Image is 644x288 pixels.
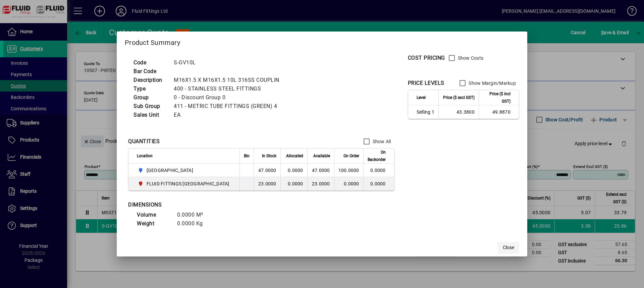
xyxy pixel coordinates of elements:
[408,79,444,87] div: PRICE LEVELS
[503,244,514,251] span: Close
[262,152,276,160] span: In Stock
[133,219,174,228] td: Weight
[307,177,334,190] td: 23.0000
[170,76,287,84] td: M16X1.5 X M16X1.5 10L 316SS COUPLIN
[128,137,160,146] div: QUANTITIES
[137,166,232,174] span: AUCKLAND
[280,164,307,177] td: 0.0000
[343,152,359,160] span: On Order
[467,80,516,87] label: Show Margin/Markup
[479,105,519,119] td: 49.8870
[438,105,479,119] td: 43.3800
[344,181,359,186] span: 0.0000
[130,58,170,67] td: Code
[174,211,214,219] td: 0.0000 M³
[363,177,394,190] td: 0.0000
[170,58,287,67] td: S-GV10L
[170,93,287,102] td: 0 - Discount Group 0
[457,55,484,61] label: Show Costs
[130,111,170,119] td: Sales Unit
[147,180,229,187] span: FLUID FITTINGS [GEOGRAPHIC_DATA]
[483,90,511,105] span: Price ($ incl GST)
[417,94,426,101] span: Level
[130,76,170,84] td: Description
[254,164,280,177] td: 47.0000
[133,211,174,219] td: Volume
[137,180,232,188] span: FLUID FITTINGS CHRISTCHURCH
[313,152,330,160] span: Available
[498,242,519,254] button: Close
[174,219,214,228] td: 0.0000 Kg
[170,84,287,93] td: 400 - STAINLESS STEEL FITTINGS
[417,109,434,115] span: Selling 1
[170,102,287,111] td: 411 - METRIC TUBE FITTINGS (GREEN) 4
[130,102,170,111] td: Sub Group
[244,152,250,160] span: Bin
[254,177,280,190] td: 23.0000
[117,32,527,51] h2: Product Summary
[128,201,296,209] div: DIMENSIONS
[368,149,386,163] span: On Backorder
[371,138,391,145] label: Show All
[147,167,193,174] span: [GEOGRAPHIC_DATA]
[280,177,307,190] td: 0.0000
[130,67,170,76] td: Bar Code
[443,94,475,101] span: Price ($ excl GST)
[307,164,334,177] td: 47.0000
[408,54,445,62] div: COST PRICING
[130,84,170,93] td: Type
[363,164,394,177] td: 0.0000
[137,152,153,160] span: Location
[338,168,359,173] span: 100.0000
[286,152,303,160] span: Allocated
[130,93,170,102] td: Group
[170,111,287,119] td: EA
